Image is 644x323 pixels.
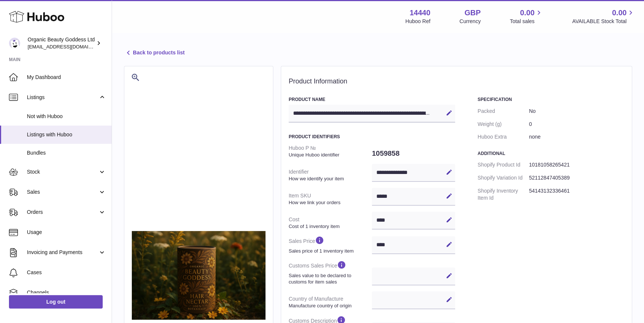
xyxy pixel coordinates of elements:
[289,134,455,140] h3: Product Identifiers
[27,74,106,81] span: My Dashboard
[27,249,98,256] span: Invoicing and Payments
[27,269,106,276] span: Cases
[529,130,624,143] dd: none
[289,175,370,182] strong: How we identify your item
[529,184,624,205] dd: 54143132336461
[289,257,372,288] dt: Customs Sales Price
[510,18,543,25] span: Total sales
[405,18,430,25] div: Huboo Ref
[529,158,624,171] dd: 10181058265421
[9,38,20,49] img: internalAdmin-14440@internal.huboo.com
[477,184,529,205] dt: Shopify Inventory Item Id
[477,96,624,102] h3: Specification
[477,130,529,143] dt: Huboo Extra
[529,118,624,131] dd: 0
[27,229,106,236] span: Usage
[477,158,529,171] dt: Shopify Product Id
[460,18,481,25] div: Currency
[132,231,265,320] img: productpromo_47fa7f19-dd64-4eac-b9e4-18ae41d09522.jpg
[464,8,480,18] strong: GBP
[27,289,106,296] span: Channels
[289,213,372,232] dt: Cost
[28,36,95,50] div: Organic Beauty Goddess Ltd
[289,165,372,185] dt: Identifier
[27,131,106,138] span: Listings with Huboo
[27,189,98,196] span: Sales
[529,171,624,184] dd: 52112847405389
[289,142,372,161] dt: Huboo P №
[9,295,103,308] a: Log out
[289,303,370,309] strong: Manufacture country of origin
[27,209,98,216] span: Orders
[372,146,455,161] dd: 1059858
[410,8,430,18] strong: 14440
[289,189,372,209] dt: Item SKU
[289,272,370,285] strong: Sales value to be declared to customs for item sales
[289,292,372,312] dt: Country of Manufacture
[27,94,98,101] span: Listings
[27,149,106,156] span: Bundles
[477,105,529,118] dt: Packed
[510,8,543,25] a: 0.00 Total sales
[27,168,98,175] span: Stock
[477,118,529,131] dt: Weight (g)
[572,8,635,25] a: 0.00 AVAILABLE Stock Total
[289,96,455,102] h3: Product Name
[477,151,624,156] h3: Additional
[477,171,529,184] dt: Shopify Variation Id
[27,113,106,120] span: Not with Huboo
[289,223,370,230] strong: Cost of 1 inventory item
[612,8,626,18] span: 0.00
[520,8,535,18] span: 0.00
[28,44,110,50] span: [EMAIL_ADDRESS][DOMAIN_NAME]
[289,152,370,158] strong: Unique Huboo identifier
[289,199,370,206] strong: How we link your orders
[289,77,624,86] h2: Product Information
[289,232,372,257] dt: Sales Price
[529,105,624,118] dd: No
[289,248,370,254] strong: Sales price of 1 inventory item
[124,48,184,57] a: Back to products list
[572,18,635,25] span: AVAILABLE Stock Total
